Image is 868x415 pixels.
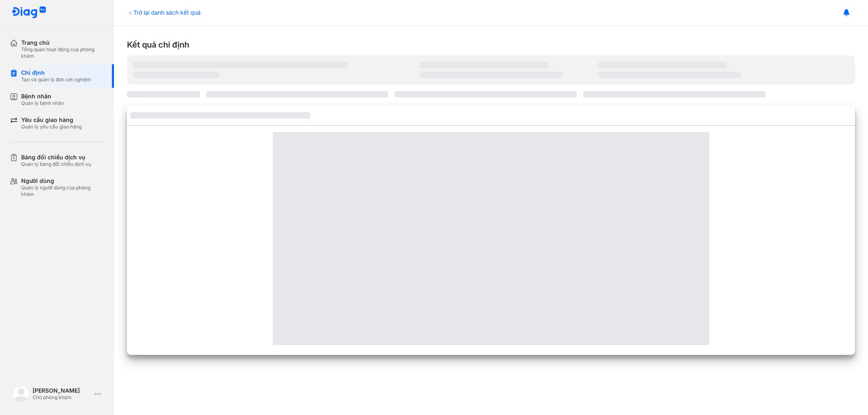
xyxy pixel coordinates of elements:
div: Tạo và quản lý đơn xét nghiệm [21,76,91,83]
div: Chủ phòng khám [33,394,91,401]
div: [PERSON_NAME] [33,387,91,394]
div: Quản lý yêu cầu giao hàng [21,124,82,130]
div: Chỉ định [21,69,91,76]
img: logo [11,7,46,19]
div: Quản lý bệnh nhân [21,100,64,106]
div: Tổng quan hoạt động của phòng khám [21,46,104,59]
div: Quản lý người dùng của phòng khám [21,185,104,198]
div: Trở lại danh sách kết quả [127,8,201,17]
div: Trang chủ [21,39,104,46]
img: logo [13,386,29,402]
div: Bảng đối chiếu dịch vụ [21,154,91,161]
div: Yêu cầu giao hàng [21,116,82,124]
div: Người dùng [21,177,104,185]
div: Kết quả chỉ định [127,39,855,50]
div: Bệnh nhân [21,93,64,100]
div: Quản lý bảng đối chiếu dịch vụ [21,161,91,167]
